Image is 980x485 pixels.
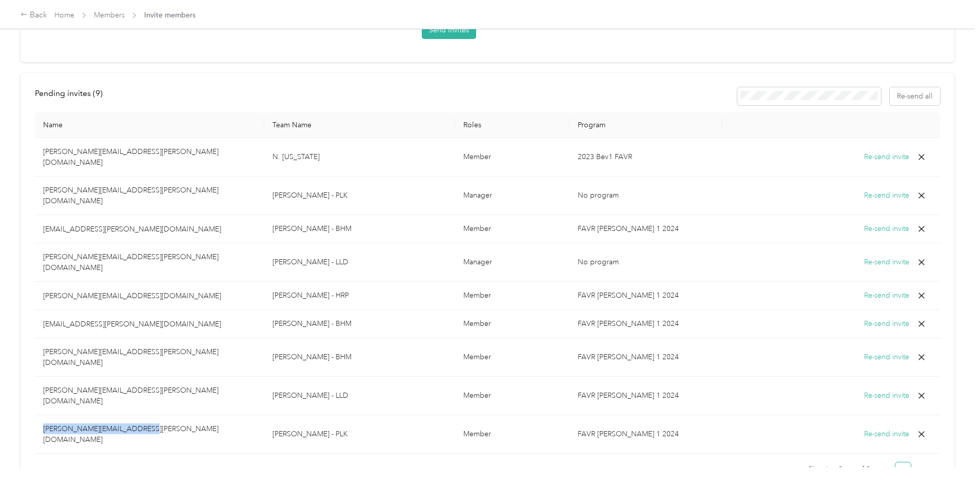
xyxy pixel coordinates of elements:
[35,112,264,138] th: Name
[463,430,491,438] span: Member
[578,224,679,233] span: FAVR [PERSON_NAME] 1 2024
[874,462,891,478] button: left
[43,385,256,406] p: [PERSON_NAME][EMAIL_ADDRESS][PERSON_NAME][DOMAIN_NAME]
[874,462,891,478] li: Previous Page
[272,319,351,328] span: [PERSON_NAME] - BHM
[35,87,940,105] div: info-bar
[272,430,348,438] span: [PERSON_NAME] - PLK
[43,224,256,235] p: [EMAIL_ADDRESS][PERSON_NAME][DOMAIN_NAME]
[43,319,256,329] p: [EMAIL_ADDRESS][PERSON_NAME][DOMAIN_NAME]
[272,353,351,361] span: [PERSON_NAME] - BHM
[264,112,455,138] th: Team Name
[463,319,491,328] span: Member
[21,9,47,22] div: Back
[272,191,348,200] span: [PERSON_NAME] - PLK
[864,318,909,329] button: Re-send invite
[463,191,492,200] span: Manager
[272,291,349,300] span: [PERSON_NAME] - HRP
[144,10,195,21] span: Invite members
[43,251,256,273] p: [PERSON_NAME][EMAIL_ADDRESS][PERSON_NAME][DOMAIN_NAME]
[578,430,679,438] span: FAVR [PERSON_NAME] 1 2024
[43,146,256,168] p: [PERSON_NAME][EMAIL_ADDRESS][PERSON_NAME][DOMAIN_NAME]
[737,87,940,105] div: Resend all invitations
[455,112,570,138] th: Roles
[54,11,74,20] a: Home
[35,87,110,105] div: left-menu
[864,429,909,440] button: Re-send invite
[463,152,491,161] span: Member
[578,191,619,200] span: No program
[864,223,909,235] button: Re-send invite
[578,391,679,400] span: FAVR [PERSON_NAME] 1 2024
[43,346,256,368] p: [PERSON_NAME][EMAIL_ADDRESS][PERSON_NAME][DOMAIN_NAME]
[864,257,909,268] button: Re-send invite
[570,112,722,138] th: Program
[578,291,679,300] span: FAVR [PERSON_NAME] 1 2024
[463,258,492,266] span: Manager
[43,290,256,301] p: [PERSON_NAME][EMAIL_ADDRESS][DOMAIN_NAME]
[463,391,491,400] span: Member
[808,462,870,477] span: Showing 9 out of 9
[272,224,351,233] span: [PERSON_NAME] - BHM
[463,224,491,233] span: Member
[422,21,476,39] button: Send Invites
[578,152,632,161] span: 2023 Bev1 FAVR
[272,152,320,161] span: N. [US_STATE]
[94,11,125,20] a: Members
[463,291,491,300] span: Member
[463,353,491,361] span: Member
[43,423,256,445] p: [PERSON_NAME][EMAIL_ADDRESS][PERSON_NAME][DOMAIN_NAME]
[864,290,909,301] button: Re-send invite
[272,258,348,266] span: [PERSON_NAME] - LLD
[895,462,911,478] a: 1
[272,391,348,400] span: [PERSON_NAME] - LLD
[895,462,911,478] li: 1
[43,185,256,206] p: [PERSON_NAME][EMAIL_ADDRESS][PERSON_NAME][DOMAIN_NAME]
[923,428,980,485] iframe: Everlance-gr Chat Button Frame
[578,353,679,361] span: FAVR [PERSON_NAME] 1 2024
[578,258,619,266] span: No program
[864,151,909,163] button: Re-send invite
[864,190,909,201] button: Re-send invite
[35,88,103,98] span: Pending invites
[93,88,103,98] span: ( 9 )
[578,319,679,328] span: FAVR [PERSON_NAME] 1 2024
[864,352,909,363] button: Re-send invite
[864,390,909,401] button: Re-send invite
[890,87,940,105] button: Re-send all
